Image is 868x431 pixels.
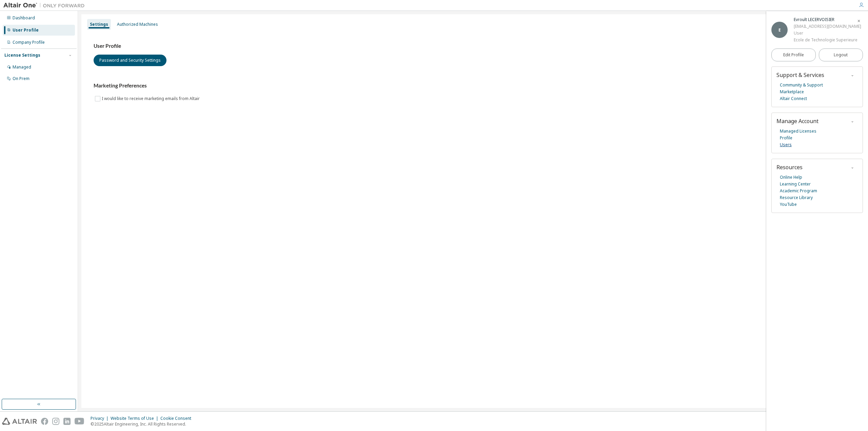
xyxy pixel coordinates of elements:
[94,82,852,89] h3: Marketing Preferences
[94,43,852,50] h3: User Profile
[13,64,31,70] div: Managed
[117,22,158,27] div: Authorized Machines
[13,40,45,45] div: Company Profile
[794,30,861,37] div: User
[13,76,29,81] div: On Prem
[794,16,861,23] div: Evroult LECERVOISIER
[111,416,160,421] div: Website Terms of Use
[102,95,201,103] label: I would like to receive marketing emails from Altair
[780,141,792,148] a: Users
[52,418,59,425] img: instagram.svg
[834,52,848,58] span: Logout
[91,421,195,427] p: © 2025 Altair Engineering, Inc. All Rights Reserved.
[783,52,804,58] span: Edit Profile
[771,48,816,61] a: Edit Profile
[819,48,863,61] button: Logout
[778,27,781,33] span: E
[780,188,817,194] a: Academic Program
[160,416,195,421] div: Cookie Consent
[780,82,823,89] a: Community & Support
[780,128,816,135] a: Managed Licenses
[63,418,71,425] img: linkedin.svg
[776,117,818,125] span: Manage Account
[13,27,39,33] div: User Profile
[13,15,35,21] div: Dashboard
[4,53,40,58] div: License Settings
[94,55,166,66] button: Password and Security Settings
[780,174,802,181] a: Online Help
[2,418,37,425] img: altair_logo.svg
[780,95,807,102] a: Altair Connect
[776,71,824,79] span: Support & Services
[794,37,861,43] div: Ecole de Technologie Superieure
[41,418,48,425] img: facebook.svg
[776,163,803,171] span: Resources
[780,194,813,201] a: Resource Library
[780,181,811,188] a: Learning Center
[91,416,111,421] div: Privacy
[794,23,861,30] div: [EMAIL_ADDRESS][DOMAIN_NAME]
[780,201,797,208] a: YouTube
[780,89,804,95] a: Marketplace
[3,2,88,9] img: Altair One
[75,418,84,425] img: youtube.svg
[780,135,792,141] a: Profile
[90,22,108,27] div: Settings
